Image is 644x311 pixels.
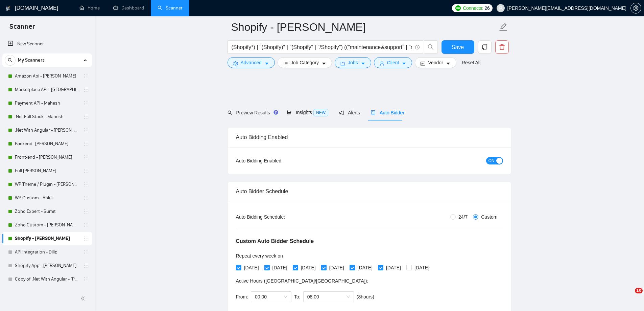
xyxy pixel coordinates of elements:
span: holder [83,101,89,106]
span: holder [83,128,89,133]
span: Advanced [241,59,262,66]
span: Client [387,59,399,66]
span: Job Category [291,59,319,66]
a: searchScanner [158,5,183,11]
span: caret-down [402,61,406,66]
span: 00:00 [255,292,287,302]
span: delete [496,44,508,50]
span: From: [236,294,248,299]
span: Auto Bidder [371,110,404,115]
span: copy [478,44,491,50]
div: Tooltip anchor [273,109,279,115]
span: holder [83,87,89,92]
span: bars [283,61,288,66]
span: ( 8 hours) [357,294,374,299]
span: holder [83,222,89,228]
span: holder [83,114,89,119]
a: Amazon Api - [PERSON_NAME] [15,69,79,83]
a: homeHome [79,5,100,11]
span: user [380,61,384,66]
span: Save [452,43,464,51]
span: area-chart [287,110,292,115]
a: API Integration - Dilip [15,245,79,259]
span: To: [294,294,301,299]
span: setting [233,61,238,66]
a: .Net Full Stack - Mahesh [15,110,79,124]
a: WP Custom - Ankit [15,191,79,205]
a: Marketplace API - [GEOGRAPHIC_DATA] [15,83,79,96]
li: New Scanner [2,37,92,51]
span: holder [83,236,89,241]
a: Zoho Expert - Sumit [15,205,79,218]
span: [DATE] [355,264,375,271]
button: folderJobscaret-down [335,57,371,68]
span: [DATE] [241,264,262,271]
input: Scanner name... [231,19,498,36]
input: Search Freelance Jobs... [232,43,412,51]
span: NEW [313,109,328,116]
button: search [424,40,437,54]
a: dashboardDashboard [113,5,144,11]
span: holder [83,155,89,160]
span: Connects: [463,4,483,12]
div: Auto Bidding Schedule: [236,213,325,221]
span: Insights [287,110,328,115]
span: caret-down [321,61,326,66]
a: Copy of .Net With Angular - [PERSON_NAME] [15,272,79,286]
button: userClientcaret-down [374,57,412,68]
button: search [5,55,16,66]
span: Repeat every week on [236,253,283,259]
span: [DATE] [270,264,290,271]
a: Full [PERSON_NAME] [15,164,79,178]
span: caret-down [264,61,269,66]
span: 26 [485,4,490,12]
span: edit [499,23,508,31]
span: My Scanners [18,53,45,67]
span: holder [83,182,89,187]
span: Vendor [428,59,443,66]
a: Payment API - Mahesh [15,96,79,110]
a: Zoho Custom - [PERSON_NAME] [15,218,79,232]
a: Reset All [462,59,480,66]
button: delete [495,40,509,54]
span: caret-down [361,61,365,66]
span: [DATE] [412,264,432,271]
span: info-circle [415,45,420,49]
span: Preview Results [228,110,276,115]
span: search [5,58,15,63]
span: 24/7 [456,213,470,221]
iframe: Intercom live chat [621,288,637,304]
span: robot [371,110,376,115]
span: Custom [478,213,500,221]
div: Auto Bidding Enabled [236,128,503,147]
span: user [498,6,503,10]
span: holder [83,276,89,282]
span: 08:00 [307,292,350,302]
span: holder [83,249,89,255]
a: .Net With Angular - [PERSON_NAME] [15,124,79,137]
span: holder [83,141,89,147]
span: search [228,110,232,115]
div: Auto Bidding Enabled: [236,157,325,164]
a: Shopify - [PERSON_NAME] [15,232,79,245]
span: double-left [80,295,87,302]
h5: Custom Auto Bidder Schedule [236,237,314,245]
span: [DATE] [298,264,318,271]
a: Front-end - [PERSON_NAME] [15,151,79,164]
button: setting [630,3,641,14]
span: Alerts [339,110,360,115]
span: Scanner [4,22,40,36]
span: holder [83,209,89,214]
span: holder [83,263,89,268]
a: setting [630,5,641,11]
span: idcard [421,61,425,66]
span: holder [83,73,89,79]
span: folder [340,61,345,66]
span: notification [339,110,344,115]
span: search [424,44,437,50]
a: Shopify App - [PERSON_NAME] [15,259,79,272]
button: barsJob Categorycaret-down [278,57,332,68]
a: Backend- [PERSON_NAME] [15,137,79,151]
span: caret-down [446,61,451,66]
button: idcardVendorcaret-down [415,57,456,68]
